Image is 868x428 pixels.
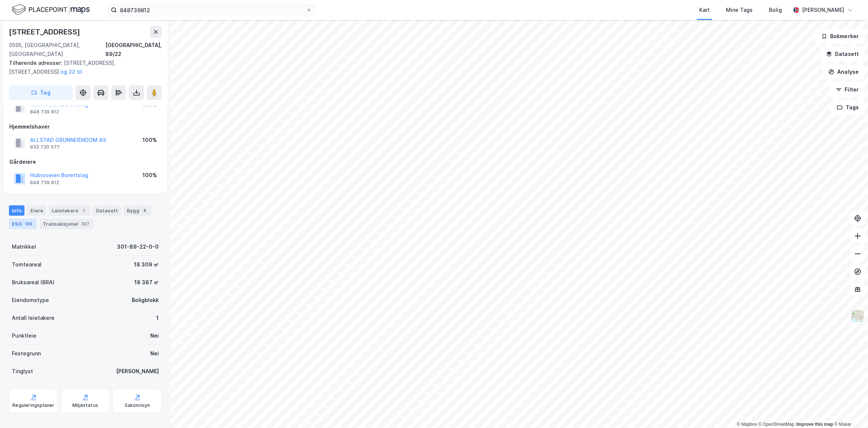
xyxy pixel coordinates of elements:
div: Matrikkel [12,242,36,251]
div: [GEOGRAPHIC_DATA], 89/22 [105,41,162,59]
div: 18 309 ㎡ [134,260,159,269]
div: ESG [9,219,37,229]
div: Eiere [27,205,46,216]
div: 848 739 812 [30,180,59,186]
div: 100% [142,136,157,145]
button: Bokmerker [815,29,865,44]
div: Mine Tags [726,6,753,14]
div: Gårdeiere [9,157,161,166]
div: Eiendomstype [12,296,49,305]
div: 1 [80,207,87,214]
div: Nei [150,349,159,358]
div: Bolig [769,6,782,14]
button: Tag [9,85,73,100]
a: OpenStreetMap [759,422,795,427]
div: 933 730 077 [30,144,60,150]
div: 18 387 ㎡ [134,278,159,287]
button: Analyse [822,64,865,79]
div: Hjemmelshaver [9,122,161,131]
div: Punktleie [12,331,36,340]
div: Saksinnsyn [125,402,150,408]
div: Boligblokk [132,296,159,305]
div: Miljøstatus [72,402,98,408]
div: Bygg [124,205,151,216]
div: 0595, [GEOGRAPHIC_DATA], [GEOGRAPHIC_DATA] [9,41,105,59]
iframe: Chat Widget [831,392,868,428]
div: Bruksareal (BRA) [12,278,55,287]
div: Reguleringsplaner [12,402,54,408]
button: Tags [831,100,865,115]
img: Z [851,309,865,323]
button: Filter [829,82,865,97]
div: [PERSON_NAME] [116,367,159,376]
div: 100% [142,171,157,180]
div: Info [9,205,24,216]
span: Tilhørende adresser: [9,60,64,66]
div: 8 [141,207,148,214]
div: Kontrollprogram for chat [831,392,868,428]
div: [STREET_ADDRESS] [9,26,82,38]
div: 301-89-22-0-0 [117,242,159,251]
div: Festegrunn [12,349,41,358]
a: Improve this map [796,422,833,427]
div: Datasett [93,205,121,216]
div: Tinglyst [12,367,33,376]
div: Antall leietakere [12,313,55,322]
button: Datasett [820,47,865,62]
div: 848 739 812 [30,109,59,115]
div: 1 [156,313,159,322]
div: 327 [80,220,91,228]
div: Leietakere [49,205,90,216]
a: Mapbox [737,422,757,427]
div: Tomteareal [12,260,42,269]
div: [STREET_ADDRESS], [STREET_ADDRESS] [9,59,156,76]
img: logo.f888ab2527a4732fd821a326f86c7f29.svg [12,3,90,16]
div: Transaksjoner [40,219,94,229]
div: Nei [150,331,159,340]
div: [PERSON_NAME] [802,6,844,14]
div: 136 [23,220,34,228]
div: Kart [699,6,710,14]
input: Søk på adresse, matrikkel, gårdeiere, leietakere eller personer [117,4,306,16]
